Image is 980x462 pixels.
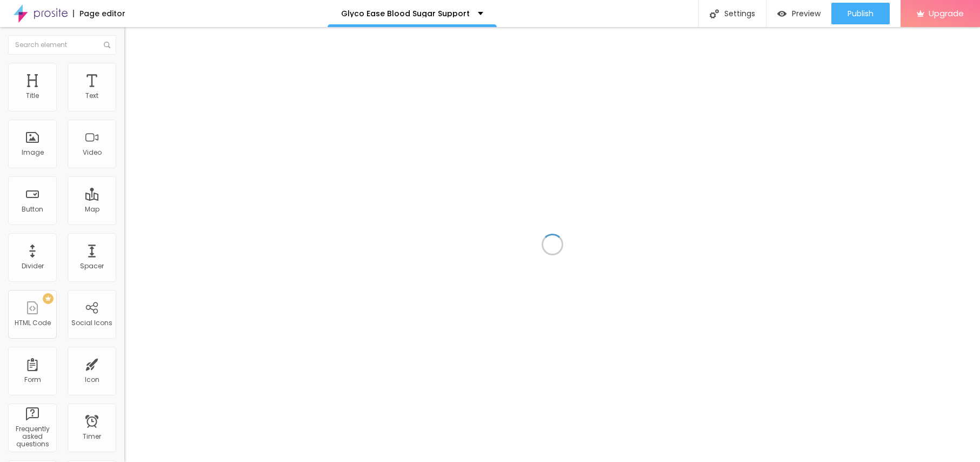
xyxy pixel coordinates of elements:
[792,9,821,18] span: Preview
[24,376,41,384] div: Form
[929,9,964,18] span: Upgrade
[710,9,719,18] img: Icone
[11,425,54,448] div: Frequently asked questions
[26,92,39,100] div: Title
[22,262,44,270] div: Divider
[83,149,102,156] div: Video
[85,92,98,100] div: Text
[777,9,786,18] img: view-1.svg
[71,319,112,327] div: Social Icons
[22,206,43,213] div: Button
[8,35,116,55] input: Search element
[85,376,99,384] div: Icon
[83,433,101,440] div: Timer
[766,3,831,24] button: Preview
[85,206,99,213] div: Map
[341,10,470,17] p: Glyco Ease Blood Sugar Support
[848,9,874,18] span: Publish
[15,319,51,327] div: HTML Code
[22,149,44,156] div: Image
[831,3,890,24] button: Publish
[73,10,125,17] div: Page editor
[80,262,104,270] div: Spacer
[104,42,110,48] img: Icone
